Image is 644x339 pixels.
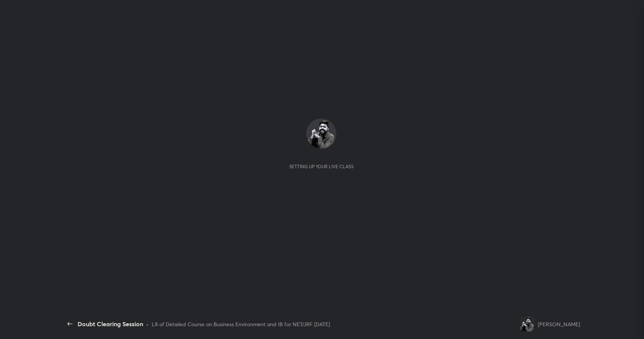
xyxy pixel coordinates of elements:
div: Setting up your live class [289,164,354,169]
div: [PERSON_NAME] [538,320,580,328]
img: 9af2b4c1818c46ee8a42d2649b7ac35f.png [306,119,336,149]
img: 9af2b4c1818c46ee8a42d2649b7ac35f.png [520,316,535,331]
div: • [146,320,149,328]
div: Doubt Clearing Session [78,319,143,328]
div: L8 of Detailed Course on Business Environment and IB for NET/JRF [DATE] [152,320,330,328]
